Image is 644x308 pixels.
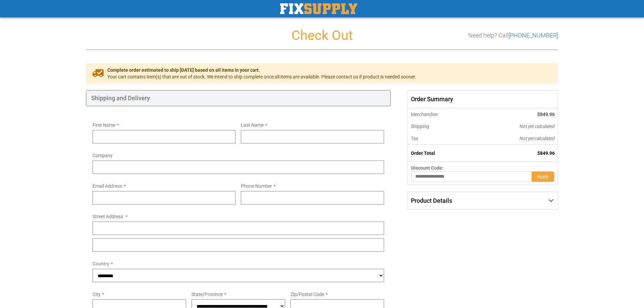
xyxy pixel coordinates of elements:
button: Apply [532,171,554,182]
span: Discount Code: [411,165,443,171]
span: First Name [93,122,115,128]
h1: Check Out [86,28,558,43]
a: store logo [280,3,357,14]
span: Not yet calculated [520,124,555,129]
span: Order Summary [408,90,558,108]
span: Last Name [241,122,264,128]
span: Country [93,261,109,266]
span: Complete order estimated to ship [DATE] based on all items in your cart. [107,67,416,73]
span: Your cart contains item(s) that are out of stock. We intend to ship complete once all items are a... [107,73,416,80]
span: Apply [537,174,549,179]
a: [PHONE_NUMBER] [508,32,558,39]
th: Merchandise [408,108,474,120]
h3: Need help? Call [468,32,558,39]
span: State/Province [192,292,223,297]
span: $849.96 [537,150,555,156]
img: Fix Industrial Supply [280,3,357,14]
span: Zip/Postal Code [290,292,324,297]
span: Email Address [93,183,122,189]
strong: Order Total [411,150,435,156]
span: Street Address [93,214,123,219]
span: Shipping [411,124,429,129]
div: Shipping and Delivery [86,90,391,106]
span: Phone Number [241,183,272,189]
span: $849.96 [537,112,555,117]
th: Tax [408,132,474,145]
span: Product Details [411,197,452,204]
span: Company [93,153,113,158]
span: City [93,292,101,297]
span: Not yet calculated [520,136,555,141]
